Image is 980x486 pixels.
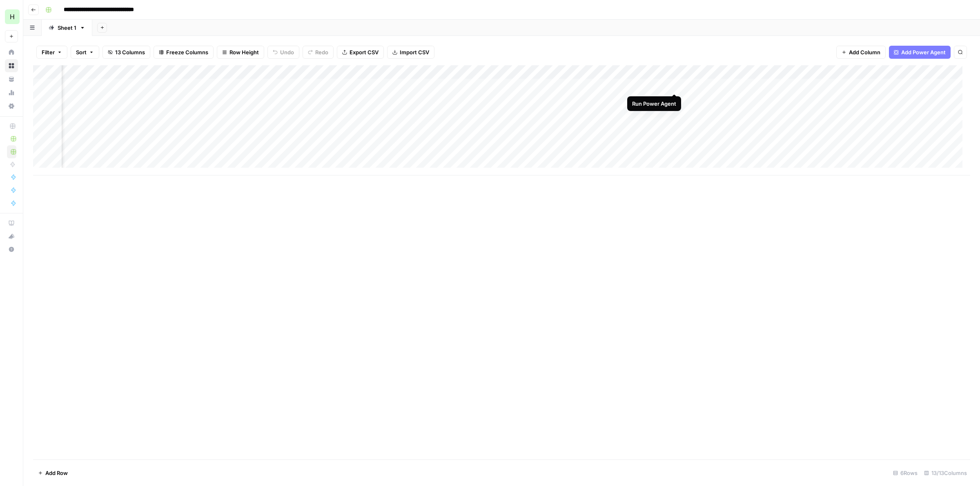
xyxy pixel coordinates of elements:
span: Import CSV [400,48,429,56]
button: Undo [267,46,299,59]
span: H [10,12,15,22]
span: Add Column [849,48,880,56]
button: Redo [303,46,334,59]
button: 13 Columns [102,46,150,59]
a: Browse [5,59,18,72]
button: What's new? [5,230,18,243]
button: Add Power Agent [889,46,951,59]
a: Settings [5,100,18,113]
div: 13/13 Columns [921,466,970,479]
button: Export CSV [337,46,384,59]
span: Freeze Columns [166,48,208,56]
span: Row Height [229,48,259,56]
button: Add Row [33,466,73,479]
a: Your Data [5,73,18,86]
button: Import CSV [387,46,434,59]
div: 6 Rows [890,466,921,479]
button: Row Height [217,46,264,59]
span: Add Power Agent [901,48,946,56]
span: Add Row [45,469,68,477]
span: 13 Columns [115,48,145,56]
span: Sort [76,48,87,56]
div: Run Power Agent [632,100,676,108]
button: Sort [71,46,99,59]
a: Home [5,46,18,59]
button: Filter [36,46,67,59]
a: AirOps Academy [5,217,18,230]
button: Add Column [836,46,886,59]
a: Usage [5,86,18,99]
div: Sheet 1 [58,24,76,32]
button: Freeze Columns [154,46,214,59]
button: Help + Support [5,243,18,256]
span: Export CSV [350,48,379,56]
div: What's new? [5,230,18,242]
span: Undo [280,48,294,56]
span: Redo [315,48,328,56]
span: Filter [42,48,55,56]
a: Sheet 1 [42,20,92,36]
button: Workspace: Hasbrook [5,7,18,27]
